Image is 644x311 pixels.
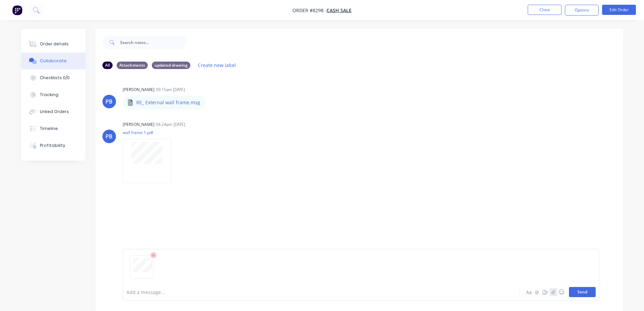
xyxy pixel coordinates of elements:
[123,87,154,93] div: [PERSON_NAME]
[120,36,187,49] input: Search notes...
[21,52,86,69] button: Collaborate
[40,41,69,47] div: Order details
[528,5,562,15] button: Close
[12,5,22,15] img: Factory
[21,120,86,137] button: Timeline
[21,69,86,86] button: Checklists 0/0
[292,7,327,14] span: Order #8298 -
[327,7,352,14] a: Cash Sale
[117,62,148,69] div: Attachments
[602,5,636,15] button: Edit Order
[40,75,70,81] div: Checklists 0/0
[123,121,154,128] div: [PERSON_NAME]
[40,58,67,64] div: Collaborate
[21,137,86,154] button: Profitability
[533,288,541,296] button: @
[21,36,86,52] button: Order details
[123,130,178,135] p: wall frame 1.pdf
[156,87,185,93] div: 09:15am [DATE]
[525,288,533,296] button: Aa
[136,99,200,106] p: RE_ External wall frame.msg
[21,103,86,120] button: Linked Orders
[194,61,240,70] button: Create new label
[105,97,113,106] div: PB
[40,126,58,132] div: Timeline
[557,288,566,296] button: ☺
[102,62,113,69] div: All
[21,86,86,103] button: Tracking
[156,121,185,128] div: 04:24pm [DATE]
[40,142,65,149] div: Profitability
[40,109,69,115] div: Linked Orders
[152,62,190,69] div: updated drawing
[565,5,599,16] button: Options
[40,92,58,98] div: Tracking
[105,132,113,140] div: PB
[569,287,596,297] button: Send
